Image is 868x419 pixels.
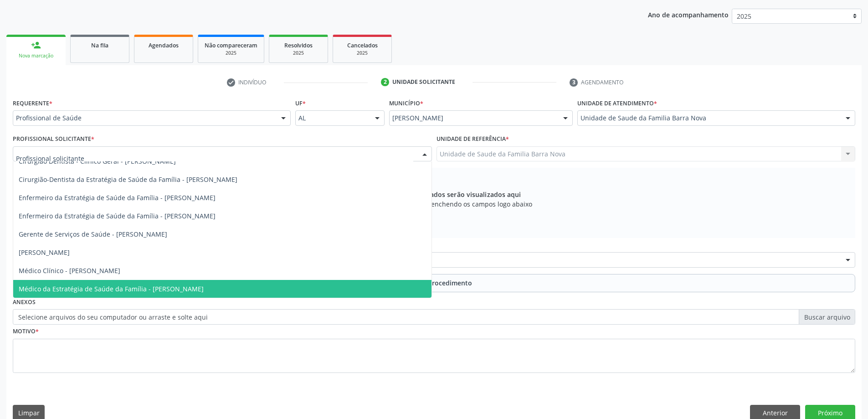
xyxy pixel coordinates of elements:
[16,114,272,123] span: Profissional de Saúde
[13,132,94,146] label: Profissional Solicitante
[13,52,59,59] div: Nova marcação
[284,41,313,49] span: Resolvidos
[19,248,70,257] span: [PERSON_NAME]
[19,266,120,275] span: Médico Clínico - [PERSON_NAME]
[392,78,455,86] div: Unidade solicitante
[16,150,413,168] input: Profissional solicitante
[19,157,176,166] span: Cirurgião Dentista - Clínico Geral - [PERSON_NAME]
[19,175,237,184] span: Cirurgião-Dentista da Estratégia de Saúde da Família - [PERSON_NAME]
[347,190,521,199] span: Os procedimentos adicionados serão visualizados aqui
[347,41,378,49] span: Cancelados
[580,114,837,123] span: Unidade de Saude da Familia Barra Nova
[648,9,729,20] p: Ano de acompanhamento
[91,41,108,49] span: Na fila
[437,132,509,146] label: Unidade de referência
[336,199,532,209] span: Adicione os procedimentos preenchendo os campos logo abaixo
[396,278,472,288] span: Adicionar Procedimento
[276,50,321,57] div: 2025
[13,325,39,339] label: Motivo
[13,274,855,292] button: Adicionar Procedimento
[19,285,204,293] span: Médico da Estratégia de Saúde da Família - [PERSON_NAME]
[149,41,179,49] span: Agendados
[13,295,36,310] label: Anexos
[577,96,657,110] label: Unidade de atendimento
[19,193,216,202] span: Enfermeiro da Estratégia de Saúde da Família - [PERSON_NAME]
[392,114,554,123] span: [PERSON_NAME]
[205,50,257,57] div: 2025
[389,96,423,110] label: Município
[339,50,385,57] div: 2025
[19,212,216,220] span: Enfermeiro da Estratégia de Saúde da Família - [PERSON_NAME]
[19,230,167,238] span: Gerente de Serviços de Saúde - [PERSON_NAME]
[295,96,306,110] label: UF
[205,41,257,49] span: Não compareceram
[31,40,41,50] div: person_add
[13,96,52,110] label: Requerente
[381,78,389,86] div: 2
[298,114,366,123] span: AL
